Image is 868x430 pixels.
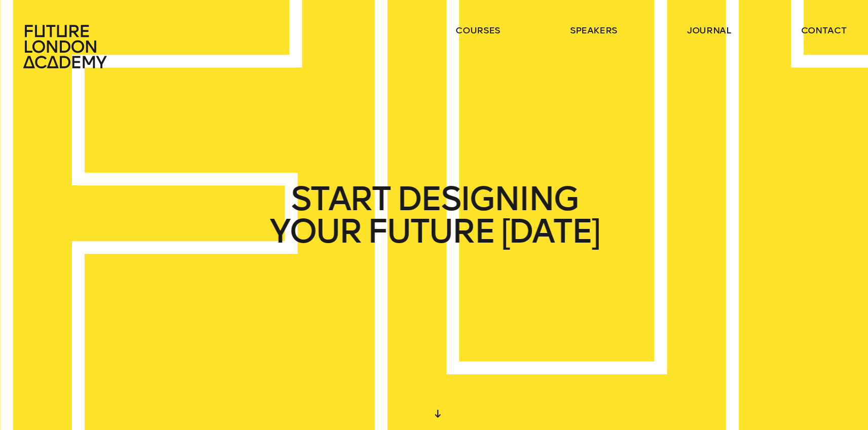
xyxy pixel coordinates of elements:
a: courses [456,24,500,36]
span: [DATE] [501,215,599,248]
span: START [290,183,390,215]
span: DESIGNING [396,183,577,215]
a: contact [801,24,847,36]
span: YOUR [269,215,360,248]
a: journal [687,24,731,36]
span: FUTURE [367,215,494,248]
a: speakers [570,24,617,36]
